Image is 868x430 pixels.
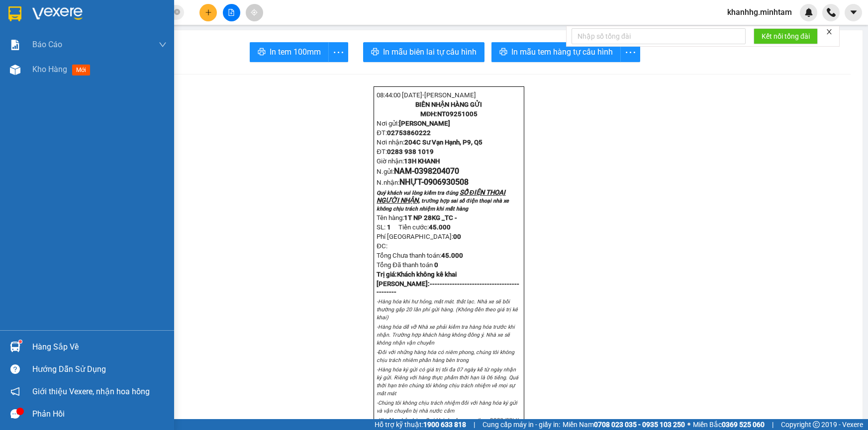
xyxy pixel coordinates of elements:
[563,419,685,430] span: Miền Nam
[434,261,438,269] span: 0
[377,280,519,295] strong: [PERSON_NAME]:--------------------------------------------
[827,8,836,17] img: phone-icon
[377,198,509,212] span: trường hợp sai số điện thoại nhà xe không chịu trách nhiệm khi mất hàng
[482,419,560,430] span: Cung cấp máy in - giấy in:
[398,223,451,231] span: Tiền cước:
[159,41,167,49] span: down
[363,42,484,62] button: printerIn mẫu biên lai tự cấu hình
[404,214,457,221] span: 1T NP 28KG _TC -
[19,340,22,343] sup: 1
[620,42,640,62] button: more
[377,400,517,414] em: -Chúng tôi không chịu trách nhiệm đối với hàng hóa ký gửi và vận chuyển bị nhà nước cấm
[246,4,263,21] button: aim
[474,419,475,430] span: |
[329,46,348,59] span: more
[377,349,514,363] em: -Đối với những hàng hóa có niêm phong, chúng tôi không chịu trách nhiêm phần hàng bên trong
[511,46,613,58] span: In mẫu tem hàng tự cấu hình
[377,233,461,240] span: Phí [GEOGRAPHIC_DATA]:
[415,101,482,108] strong: BIÊN NHẬN HÀNG GỬI
[32,340,167,355] div: Hàng sắp về
[377,252,463,259] span: Tổng Chưa thanh toán:
[377,190,458,196] span: Quý khách vui lòng kiểm tra đúng
[377,242,387,250] span: ĐC:
[414,166,459,176] span: 0398204070
[377,223,386,231] span: SL:
[377,168,459,175] span: N.gửi:
[377,179,469,186] span: N.nhận:
[328,42,348,62] button: more
[10,65,20,75] img: warehouse-icon
[228,9,235,16] span: file-add
[199,4,217,21] button: plus
[377,139,482,146] span: Nơi nhận:
[377,324,515,346] em: -Hàng hóa dễ vỡ Nhà xe phải kiểm tra hàng hóa trước khi nhận. Trường hợp khách hàng không đồng ý....
[371,48,379,57] span: printer
[72,65,90,75] span: mới
[10,342,20,352] img: warehouse-icon
[377,261,433,269] span: Tổng Đã thanh toán
[491,42,621,62] button: printerIn mẫu tem hàng tự cấu hình
[845,4,862,21] button: caret-down
[804,8,813,17] img: icon-new-feature
[722,421,765,429] strong: 0369 525 060
[10,409,20,419] span: message
[420,110,478,118] strong: MĐH:
[719,6,800,18] span: khanhhg.minhtam
[10,40,20,50] img: solution-icon
[223,4,240,21] button: file-add
[251,9,258,16] span: aim
[377,366,518,397] em: -Hàng hóa ký gửi có giá trị tối đa 07 ngày kể từ ngày nhận ký gửi. Riêng với hàng thực phẩm thời ...
[429,223,451,231] span: 45.000
[375,419,466,430] span: Hỗ trợ kỹ thuật:
[174,8,180,17] span: close-circle
[377,157,440,165] span: Giờ nhận:
[377,120,450,127] span: Nơi gửi:
[404,139,482,146] span: 204C Sư Vạn Hạnh, P9, Q5
[377,298,518,321] em: -Hàng hóa khi hư hỏng, mất mát. thất lạc. Nhà xe sẽ bồi thường gấp 20 lần phí gửi hàng. (Không đề...
[10,364,20,374] span: question-circle
[437,110,478,118] span: NT09251005
[849,8,858,17] span: caret-down
[250,42,329,62] button: printerIn tem 100mm
[377,148,387,155] span: ĐT:
[572,28,746,44] input: Nhập số tổng đài
[387,129,431,137] span: 02753860222
[377,189,505,204] span: SỐ ĐIỆN THOẠI NGƯỜI NHẬN,
[397,271,457,278] span: Khách không kê khai
[387,148,434,155] span: 0283 938 1019
[399,177,424,187] span: NHỰT-
[387,223,391,231] span: 1
[424,91,476,99] span: [PERSON_NAME]
[32,65,67,74] span: Kho hàng
[394,166,459,176] span: NAM-
[32,38,62,51] span: Báo cáo
[424,177,469,187] span: 0906930508
[377,214,457,221] span: Tên hàng:
[32,362,167,377] div: Hướng dẫn sử dụng
[404,157,440,165] span: 13H KHANH
[687,423,690,427] span: ⚪️
[693,419,765,430] span: Miền Bắc
[174,9,180,15] span: close-circle
[205,9,212,16] span: plus
[258,48,266,57] span: printer
[377,271,397,278] span: Trị giá:
[32,407,167,422] div: Phản hồi
[813,421,820,428] span: copyright
[762,31,810,42] span: Kết nối tổng đài
[399,120,450,127] span: [PERSON_NAME]
[621,46,640,59] span: more
[441,252,463,259] span: 45.000
[377,129,387,137] span: ĐT:
[754,28,818,44] button: Kết nối tổng đài
[8,6,21,21] img: logo-vxr
[594,421,685,429] strong: 0708 023 035 - 0935 103 250
[10,387,20,396] span: notification
[772,419,773,430] span: |
[383,46,477,58] span: In mẫu biên lai tự cấu hình
[453,233,461,240] strong: 0
[377,91,476,99] span: 08:44:00 [DATE]-
[270,46,321,58] span: In tem 100mm
[423,421,466,429] strong: 1900 633 818
[32,385,150,398] span: Giới thiệu Vexere, nhận hoa hồng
